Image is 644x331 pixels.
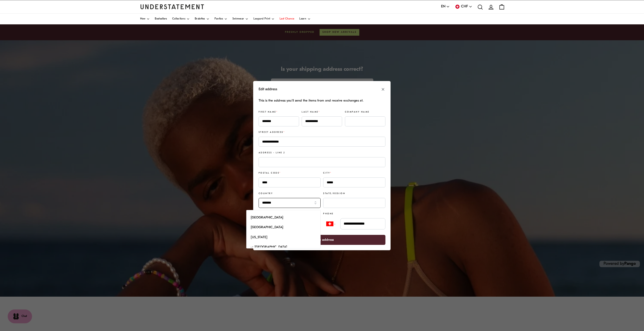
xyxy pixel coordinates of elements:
a: Swimwear [232,14,248,24]
button: CHF [455,4,472,9]
label: Country [259,192,273,195]
label: State/Region [323,192,345,195]
span: New [140,18,146,20]
label: First name [259,111,278,114]
span: CHF [461,4,468,9]
a: Bralettes [195,14,209,24]
span: Last Chance [280,18,294,20]
a: Understatement Homepage [140,4,204,9]
span: Bestsellers [155,18,167,20]
span: Collections [172,18,185,20]
a: Panties [214,14,227,24]
a: Last Chance [280,14,294,24]
h2: Edit address [259,88,277,91]
span: Bralettes [195,18,205,20]
label: Last name [302,111,320,114]
a: New [140,14,150,24]
label: City [323,172,332,175]
label: Phone [323,212,334,216]
label: Address - line 2 [259,151,285,155]
a: Leopard Print [253,14,274,24]
span: EN [441,4,445,9]
span: Leopard Print [253,18,270,20]
label: Company name [345,111,370,114]
span: Panties [214,18,223,20]
span: Swimwear [232,18,244,20]
a: Bestsellers [155,14,167,24]
span: [US_STATE] [251,235,268,240]
span: Learn [299,18,306,20]
span: [GEOGRAPHIC_DATA] [251,215,283,220]
label: Street address [259,131,285,134]
label: Postal code [259,172,281,175]
a: Learn [299,14,311,24]
a: Collections [172,14,190,24]
button: Update address [259,235,385,245]
p: This is the address you'll send the items from and receive exchanges at. [259,98,385,103]
button: EN [441,4,450,9]
span: [GEOGRAPHIC_DATA] [254,245,287,250]
span: Update address [310,235,334,244]
span: [GEOGRAPHIC_DATA] [251,225,283,230]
